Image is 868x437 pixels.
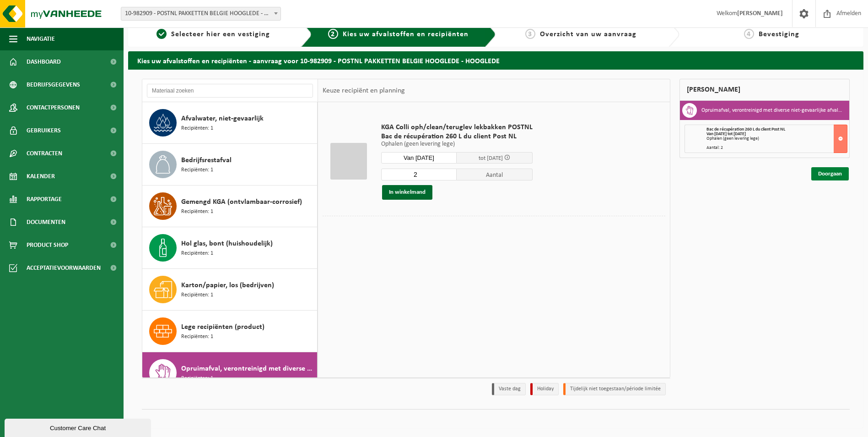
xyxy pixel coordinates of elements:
span: Contactpersonen [27,96,80,119]
span: Gemengd KGA (ontvlambaar-corrosief) [181,197,302,208]
button: Gemengd KGA (ontvlambaar-corrosief) Recipiënten: 1 [142,186,318,227]
span: Product Shop [27,234,68,257]
button: Karton/papier, los (bedrijven) Recipiënten: 1 [142,269,318,311]
span: Dashboard [27,50,61,73]
input: Selecteer datum [381,152,457,164]
h3: Opruimafval, verontreinigd met diverse niet-gevaarlijke afvalstoffen [701,103,842,118]
span: Lege recipiënten (product) [181,322,264,333]
input: Materiaal zoeken [147,84,313,98]
span: Recipiënten: 1 [181,333,213,341]
span: Recipiënten: 1 [181,208,213,216]
span: 2 [328,29,338,39]
button: Afvalwater, niet-gevaarlijk Recipiënten: 1 [142,102,318,144]
div: Keuze recipiënt en planning [318,79,410,102]
span: Recipiënten: 1 [181,374,213,383]
li: Vaste dag [492,383,526,395]
span: 3 [525,29,535,39]
span: Aantal [457,169,533,180]
div: Aantal: 2 [706,146,847,150]
span: Acceptatievoorwaarden [27,257,101,279]
span: Bac de récupération 260 L du client Post NL [381,132,533,141]
span: Bedrijfsgegevens [27,73,80,96]
span: Navigatie [27,27,55,50]
span: Bedrijfsrestafval [181,155,232,166]
span: Overzicht van uw aanvraag [540,31,636,38]
strong: [PERSON_NAME] [737,10,783,17]
h2: Kies uw afvalstoffen en recipiënten - aanvraag voor 10-982909 - POSTNL PAKKETTEN BELGIE HOOGLEDE ... [128,51,863,69]
span: Recipiënten: 1 [181,249,213,258]
span: 10-982909 - POSTNL PAKKETTEN BELGIE HOOGLEDE - HOOGLEDE [121,7,280,20]
span: KGA Colli oph/clean/teruglev lekbakken POSTNL [381,123,533,132]
span: Contracten [27,142,62,165]
span: 1 [156,29,167,39]
span: Hol glas, bont (huishoudelijk) [181,238,273,249]
iframe: chat widget [5,417,153,437]
button: In winkelmand [382,185,432,200]
span: Recipiënten: 1 [181,166,213,175]
button: Bedrijfsrestafval Recipiënten: 1 [142,144,318,186]
span: Recipiënten: 1 [181,291,213,300]
span: Recipiënten: 1 [181,124,213,133]
span: Selecteer hier een vestiging [171,31,270,38]
span: Kalender [27,165,55,188]
span: 10-982909 - POSTNL PAKKETTEN BELGIE HOOGLEDE - HOOGLEDE [121,7,281,21]
span: Documenten [27,211,65,234]
div: [PERSON_NAME] [679,79,850,101]
span: Bac de récupération 260 L du client Post NL [706,127,785,132]
li: Tijdelijk niet toegestaan/période limitée [563,383,666,395]
span: Afvalwater, niet-gevaarlijk [181,113,264,124]
span: Opruimafval, verontreinigd met diverse niet-gevaarlijke afvalstoffen [181,363,315,374]
a: Doorgaan [811,167,849,180]
div: Ophalen (geen levering lege) [706,137,847,141]
button: Hol glas, bont (huishoudelijk) Recipiënten: 1 [142,227,318,269]
button: Opruimafval, verontreinigd met diverse niet-gevaarlijke afvalstoffen Recipiënten: 1 [142,352,318,394]
span: Karton/papier, los (bedrijven) [181,280,274,291]
span: Kies uw afvalstoffen en recipiënten [343,31,469,38]
a: 1Selecteer hier een vestiging [133,29,294,40]
span: Gebruikers [27,119,61,142]
button: Lege recipiënten (product) Recipiënten: 1 [142,311,318,352]
span: 4 [744,29,754,39]
p: Ophalen (geen levering lege) [381,141,533,147]
li: Holiday [530,383,559,395]
strong: Van [DATE] tot [DATE] [706,131,746,137]
span: Bevestiging [759,31,799,38]
span: Rapportage [27,188,62,211]
span: tot [DATE] [479,155,503,161]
